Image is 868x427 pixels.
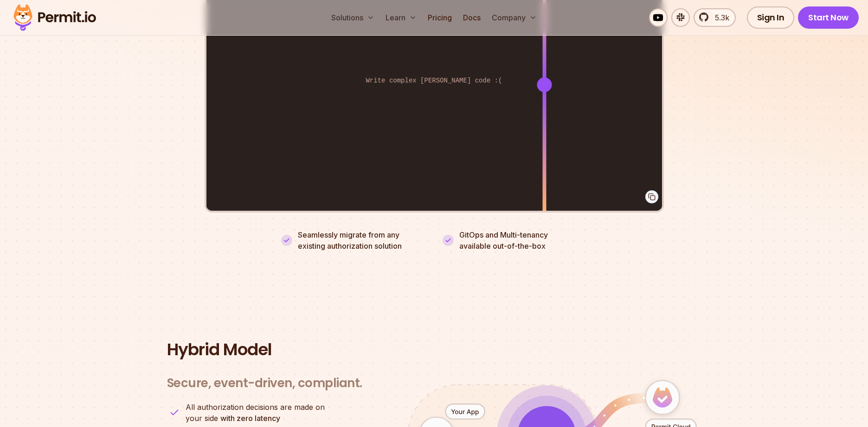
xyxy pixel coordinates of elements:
span: All authorization decisions are made on [186,402,325,413]
span: 5.3k [709,12,729,23]
code: Write complex [PERSON_NAME] code :( [359,69,508,93]
img: Permit logo [9,2,100,33]
a: Docs [459,8,484,27]
p: GitOps and Multi-tenancy available out-of-the-box [459,229,548,251]
button: Solutions [328,8,378,27]
a: 5.3k [694,8,736,27]
h2: Hybrid Model [167,340,701,359]
button: Learn [382,8,420,27]
button: Company [488,8,540,27]
p: your side [186,402,325,424]
p: Seamlessly migrate from any existing authorization solution [298,229,426,251]
a: Pricing [424,8,456,27]
h3: Secure, event-driven, compliant. [167,376,362,391]
a: Start Now [798,6,859,29]
a: Sign In [747,6,795,29]
strong: with zero latency [220,414,280,423]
